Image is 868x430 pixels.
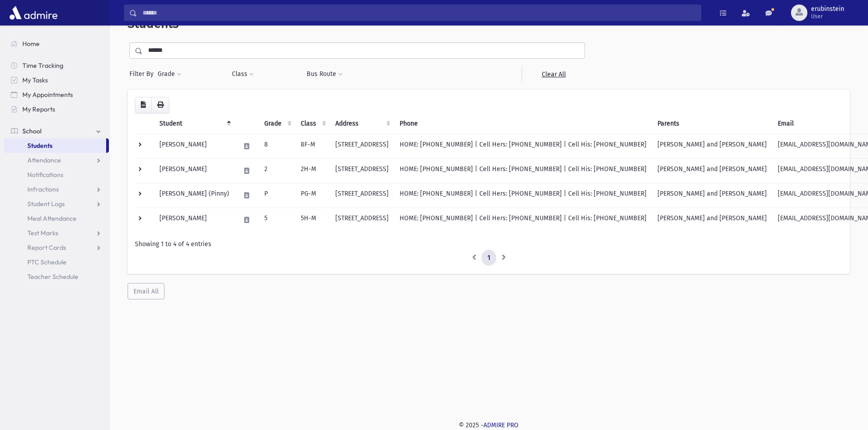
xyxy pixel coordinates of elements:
[151,97,169,113] button: Print
[22,61,63,70] span: Time Tracking
[4,138,106,153] a: Students
[4,255,109,269] a: PTC Schedule
[259,158,295,183] td: 2
[306,66,343,82] button: Bus Route
[394,207,652,232] td: HOME: [PHONE_NUMBER] | Cell Hers: [PHONE_NUMBER] | Cell His: [PHONE_NUMBER]
[394,158,652,183] td: HOME: [PHONE_NUMBER] | Cell Hers: [PHONE_NUMBER] | Cell His: [PHONE_NUMBER]
[22,40,40,48] span: Home
[22,91,73,99] span: My Appointments
[811,5,844,13] span: erubinstein
[4,58,109,73] a: Time Tracking
[4,87,109,102] a: My Appointments
[652,158,772,183] td: [PERSON_NAME] and [PERSON_NAME]
[295,183,330,207] td: PG-M
[4,197,109,211] a: Student Logs
[522,66,585,82] a: Clear All
[652,113,772,134] th: Parents
[483,421,519,429] a: ADMIRE PRO
[330,183,394,207] td: [STREET_ADDRESS]
[394,183,652,207] td: HOME: [PHONE_NUMBER] | Cell Hers: [PHONE_NUMBER] | Cell His: [PHONE_NUMBER]
[154,134,235,158] td: [PERSON_NAME]
[4,211,109,226] a: Meal Attendance
[135,97,152,113] button: CSV
[124,420,853,430] div: © 2025 -
[4,269,109,284] a: Teacher Schedule
[27,229,58,237] span: Test Marks
[259,113,295,134] th: Grade: activate to sort column ascending
[394,134,652,158] td: HOME: [PHONE_NUMBER] | Cell Hers: [PHONE_NUMBER] | Cell His: [PHONE_NUMBER]
[4,153,109,167] a: Attendance
[4,167,109,182] a: Notifications
[231,66,254,82] button: Class
[4,226,109,240] a: Test Marks
[4,73,109,87] a: My Tasks
[27,258,67,266] span: PTC Schedule
[259,183,295,207] td: P
[330,134,394,158] td: [STREET_ADDRESS]
[22,105,55,113] span: My Reports
[259,207,295,232] td: 5
[154,183,235,207] td: [PERSON_NAME] (Pinny)
[135,239,842,249] div: Showing 1 to 4 of 4 entries
[295,134,330,158] td: 8F-M
[157,66,182,82] button: Grade
[27,185,59,193] span: Infractions
[154,113,235,134] th: Student: activate to sort column descending
[652,183,772,207] td: [PERSON_NAME] and [PERSON_NAME]
[27,214,77,223] span: Meal Attendance
[27,200,65,208] span: Student Logs
[652,207,772,232] td: [PERSON_NAME] and [PERSON_NAME]
[482,250,496,266] a: 1
[295,158,330,183] td: 2H-M
[259,134,295,158] td: 8
[22,127,41,135] span: School
[129,69,157,79] span: Filter By
[128,283,164,299] button: Email All
[652,134,772,158] td: [PERSON_NAME] and [PERSON_NAME]
[27,156,61,164] span: Attendance
[7,4,60,22] img: AdmirePro
[4,102,109,116] a: My Reports
[27,243,66,252] span: Report Cards
[295,113,330,134] th: Class: activate to sort column ascending
[394,113,652,134] th: Phone
[154,207,235,232] td: [PERSON_NAME]
[4,182,109,197] a: Infractions
[27,142,52,150] span: Students
[154,158,235,183] td: [PERSON_NAME]
[295,207,330,232] td: 5H-M
[137,5,701,21] input: Search
[27,171,63,179] span: Notifications
[27,273,78,281] span: Teacher Schedule
[811,13,844,20] span: User
[4,240,109,255] a: Report Cards
[330,207,394,232] td: [STREET_ADDRESS]
[22,76,48,84] span: My Tasks
[330,158,394,183] td: [STREET_ADDRESS]
[330,113,394,134] th: Address: activate to sort column ascending
[4,124,109,138] a: School
[4,36,109,51] a: Home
